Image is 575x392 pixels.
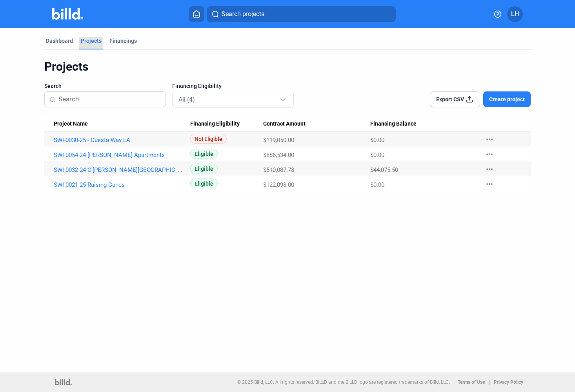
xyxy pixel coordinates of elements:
[485,164,494,174] mat-icon: more_horiz
[58,91,161,108] input: Search
[485,150,494,159] mat-icon: more_horiz
[370,137,384,144] span: $0.00
[370,151,384,159] span: $0.00
[222,9,264,19] span: Search projects
[263,137,294,144] span: $119,050.00
[458,379,485,385] b: Terms of Use
[178,96,195,103] mat-select-trigger: All (4)
[52,8,83,20] img: Billd Company Logo
[263,166,294,173] span: $510,087.78
[263,181,294,188] span: $122,098.00
[263,151,294,159] span: $886,534.00
[489,95,525,103] span: Create project
[237,379,450,385] p: © 2025 Billd, LLC. All rights reserved. BILLD and the BILLD logo are registered trademarks of Bil...
[54,120,88,128] span: Project Name
[483,91,531,107] button: Create project
[44,82,62,90] span: Search
[511,9,519,19] span: LH
[485,179,494,189] mat-icon: more_horiz
[263,120,306,128] span: Contract Amount
[436,95,464,103] span: Export CSV
[507,6,523,22] button: LH
[54,166,183,173] a: SWI-0032-24 O'[PERSON_NAME][GEOGRAPHIC_DATA] (Rolls Royce)
[263,120,370,128] div: Contract Amount
[370,181,384,188] span: $0.00
[370,166,398,173] span: $44,075.50
[485,135,494,144] mat-icon: more_horiz
[54,181,183,188] a: SWI-0021-25 Raising Canes
[44,59,530,74] div: Projects
[55,379,72,385] img: logo
[81,37,102,45] div: Projects
[190,179,218,188] span: Eligible
[190,120,263,128] div: Financing Eligibility
[430,91,480,107] button: Export CSV
[190,120,240,128] span: Financing Eligibility
[207,6,396,22] button: Search projects
[54,120,190,128] div: Project Name
[172,82,222,90] span: Financing Eligibility
[190,164,218,173] span: Eligible
[370,120,477,128] div: Financing Balance
[190,149,218,159] span: Eligible
[190,134,226,144] span: Not Eligible
[370,120,417,128] span: Financing Balance
[46,37,73,45] div: Dashboard
[54,137,183,144] a: SWI-0030-25 - Cuesta Way LA
[494,379,523,385] b: Privacy Policy
[109,37,137,45] div: Financings
[54,151,183,159] a: SWI-0054-24 [PERSON_NAME] Apartments
[489,379,490,385] p: |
